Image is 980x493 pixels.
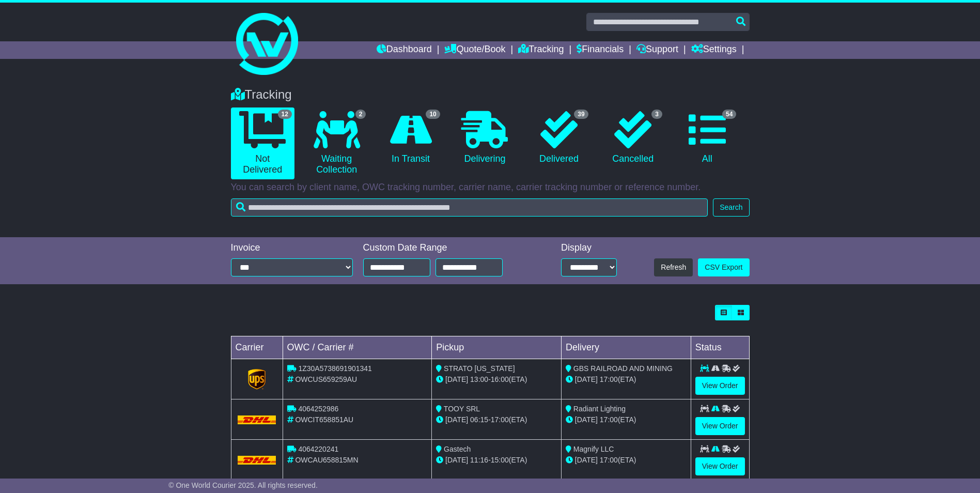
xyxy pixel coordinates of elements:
[573,445,614,453] span: Magnify LLC
[675,107,739,168] a: 54 All
[470,415,488,424] span: 06:15
[436,455,557,466] div: - (ETA)
[432,336,562,359] td: Pickup
[298,445,338,453] span: 4064220241
[248,369,266,390] img: GetCarrierServiceLogo
[575,415,598,424] span: [DATE]
[298,405,338,413] span: 4064252986
[231,336,283,359] td: Carrier
[305,107,368,179] a: 2 Waiting Collection
[713,198,749,217] button: Search
[527,107,590,168] a: 39 Delivered
[695,417,745,435] a: View Order
[379,107,442,168] a: 10 In Transit
[436,374,557,385] div: - (ETA)
[518,41,564,59] a: Tracking
[168,481,318,489] span: © One World Courier 2025. All rights reserved.
[226,87,755,102] div: Tracking
[377,41,432,59] a: Dashboard
[566,414,687,425] div: (ETA)
[426,110,440,119] span: 10
[574,110,588,119] span: 39
[355,110,366,119] span: 2
[600,375,618,383] span: 17:00
[695,377,745,395] a: View Order
[691,336,749,359] td: Status
[445,415,468,424] span: [DATE]
[491,375,509,383] span: 16:00
[278,110,292,119] span: 12
[295,456,358,464] span: OWCAU658815MN
[470,375,488,383] span: 13:00
[691,41,737,59] a: Settings
[238,415,276,424] img: DHL.png
[445,456,468,464] span: [DATE]
[283,336,432,359] td: OWC / Carrier #
[698,258,749,276] a: CSV Export
[575,456,598,464] span: [DATE]
[295,415,353,424] span: OWCIT658851AU
[600,415,618,424] span: 17:00
[231,107,294,179] a: 12 Not Delivered
[722,110,736,119] span: 54
[636,41,678,59] a: Support
[231,242,353,254] div: Invoice
[566,374,687,385] div: (ETA)
[600,456,618,464] span: 17:00
[601,107,665,168] a: 3 Cancelled
[363,242,529,254] div: Custom Date Range
[231,182,750,193] p: You can search by client name, OWC tracking number, carrier name, carrier tracking number or refe...
[566,455,687,466] div: (ETA)
[444,41,505,59] a: Quote/Book
[491,415,509,424] span: 17:00
[575,375,598,383] span: [DATE]
[445,375,468,383] span: [DATE]
[573,364,673,373] span: GBS RAILROAD AND MINING
[651,110,662,119] span: 3
[436,414,557,425] div: - (ETA)
[238,456,276,464] img: DHL.png
[295,375,357,383] span: OWCUS659259AU
[453,107,517,168] a: Delivering
[444,364,515,373] span: STRATO [US_STATE]
[573,405,626,413] span: Radiant Lighting
[491,456,509,464] span: 15:00
[470,456,488,464] span: 11:16
[561,242,617,254] div: Display
[695,457,745,475] a: View Order
[577,41,624,59] a: Financials
[654,258,693,276] button: Refresh
[298,364,371,373] span: 1Z30A5738691901341
[444,405,480,413] span: TOOY SRL
[444,445,471,453] span: Gastech
[561,336,691,359] td: Delivery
